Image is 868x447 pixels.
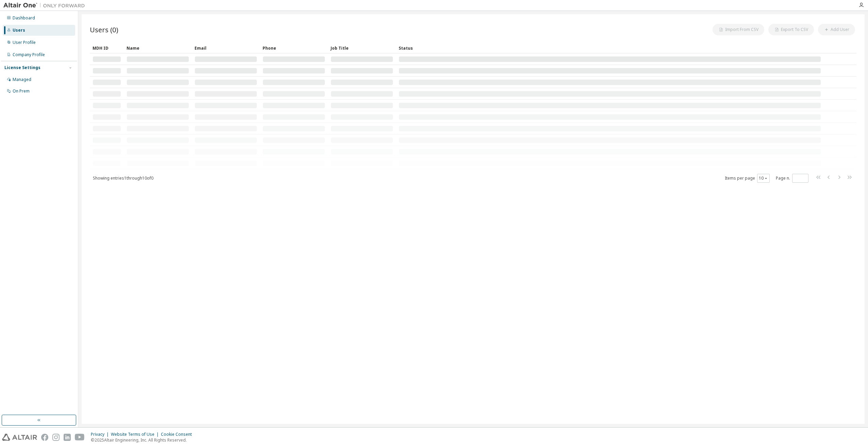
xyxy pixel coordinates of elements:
[713,24,764,35] button: Import From CSV
[2,434,37,441] img: altair_logo.svg
[64,434,71,441] img: linkedin.svg
[725,174,770,183] span: Items per page
[818,24,855,35] button: Add User
[13,15,35,21] div: Dashboard
[768,24,814,35] button: Export To CSV
[3,2,88,9] img: Altair One
[759,176,768,181] button: 10
[4,65,40,70] div: License Settings
[93,175,153,181] span: Showing entries 1 through 10 of 0
[75,434,85,441] img: youtube.svg
[13,40,36,45] div: User Profile
[161,432,196,437] div: Cookie Consent
[195,43,257,53] div: Email
[776,174,808,183] span: Page n.
[13,52,45,57] div: Company Profile
[91,437,196,443] p: © 2025 Altair Engineering, Inc. All Rights Reserved.
[52,434,60,441] img: instagram.svg
[41,434,48,441] img: facebook.svg
[127,43,189,53] div: Name
[263,43,325,53] div: Phone
[13,28,25,33] div: Users
[90,25,118,34] span: Users (0)
[13,77,31,82] div: Managed
[399,43,821,53] div: Status
[111,432,161,437] div: Website Terms of Use
[331,43,393,53] div: Job Title
[93,43,121,53] div: MDH ID
[13,88,30,94] div: On Prem
[91,432,111,437] div: Privacy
